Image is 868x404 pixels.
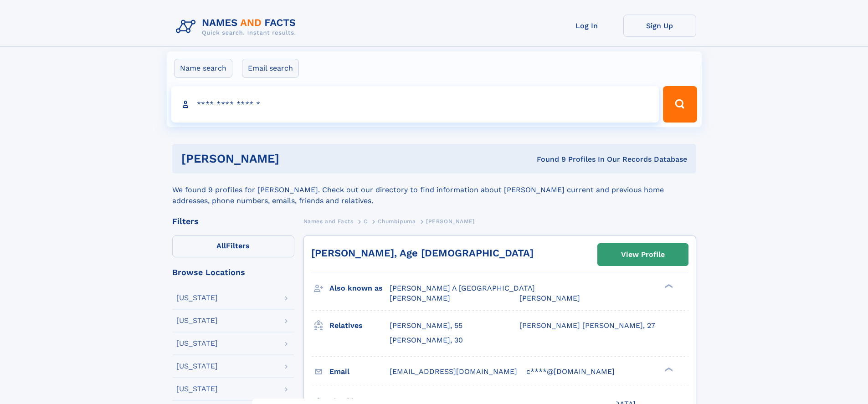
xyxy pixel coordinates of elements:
[171,86,659,123] input: search input
[172,15,303,39] img: Logo Names and Facts
[550,15,623,37] a: Log In
[176,340,218,347] div: [US_STATE]
[663,86,697,123] button: Search Button
[329,318,390,333] h3: Relatives
[390,321,462,331] a: [PERSON_NAME], 55
[176,294,218,302] div: [US_STATE]
[364,218,368,225] span: C
[172,217,294,225] div: Filters
[242,59,299,78] label: Email search
[378,215,416,227] a: Chumbipuma
[181,153,408,164] h1: [PERSON_NAME]
[390,335,463,345] a: [PERSON_NAME], 30
[329,281,390,296] h3: Also known as
[176,363,218,370] div: [US_STATE]
[390,284,535,292] span: [PERSON_NAME] A [GEOGRAPHIC_DATA]
[390,367,517,376] span: [EMAIL_ADDRESS][DOMAIN_NAME]
[390,294,450,302] span: [PERSON_NAME]
[172,235,294,257] label: Filters
[519,321,655,331] a: [PERSON_NAME] [PERSON_NAME], 27
[408,154,687,164] div: Found 9 Profiles In Our Records Database
[303,215,354,227] a: Names and Facts
[172,268,294,276] div: Browse Locations
[623,15,696,37] a: Sign Up
[364,215,368,227] a: C
[663,366,673,372] div: ❯
[176,317,218,324] div: [US_STATE]
[621,244,665,265] div: View Profile
[216,241,226,250] span: All
[311,247,534,259] a: [PERSON_NAME], Age [DEMOGRAPHIC_DATA]
[663,283,673,289] div: ❯
[174,59,232,78] label: Name search
[426,218,475,225] span: [PERSON_NAME]
[172,174,696,206] div: We found 9 profiles for [PERSON_NAME]. Check out our directory to find information about [PERSON_...
[176,385,218,393] div: [US_STATE]
[598,244,688,266] a: View Profile
[329,364,390,379] h3: Email
[378,218,416,225] span: Chumbipuma
[519,294,580,302] span: [PERSON_NAME]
